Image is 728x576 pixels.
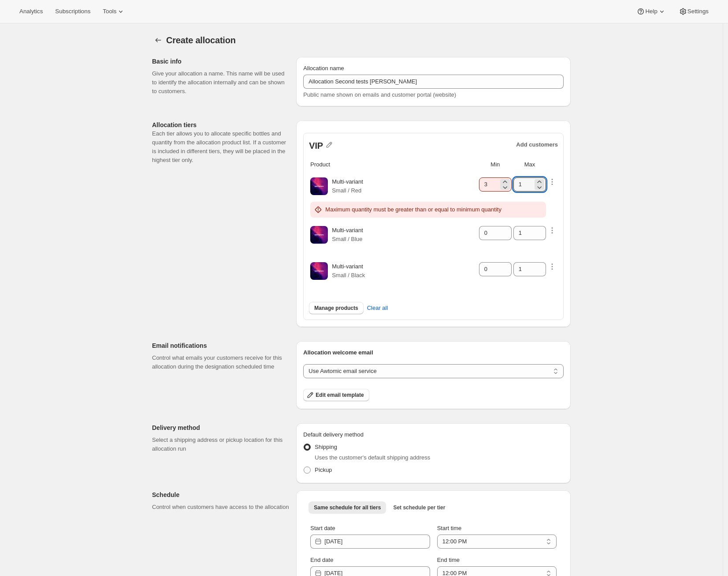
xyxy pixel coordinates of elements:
[332,186,363,195] p: Small / Red
[152,354,289,371] p: Control what emails your customers receive for this allocation during the designation scheduled time
[362,299,394,317] button: Clear all
[309,302,363,314] button: Manage products
[97,5,130,18] button: Tools
[19,8,43,15] span: Analytics
[152,120,289,129] p: Allocation tiers
[687,8,709,15] span: Settings
[316,392,364,399] span: Edit email template
[673,5,714,18] button: Settings
[315,444,337,450] span: Shipping
[437,525,462,531] span: Start time
[631,5,671,18] button: Help
[332,271,365,280] p: Small / Black
[152,69,289,96] p: Give your allocation a name. This name will be used to identify the allocation internally and can...
[310,177,328,195] img: Multi-variant
[303,389,369,401] button: Edit email template
[152,129,289,165] p: Each tier allows you to allocate specific bottles and quantity from the allocation product list. ...
[303,91,456,98] span: Public name shown on emails and customer portal (website)
[152,503,289,512] p: Control when customers have access to the allocation
[55,8,90,15] span: Subscriptions
[315,467,332,473] span: Pickup
[103,8,116,15] span: Tools
[332,226,363,235] p: Multi-variant
[303,431,364,438] span: Default delivery method
[14,5,48,18] button: Analytics
[388,501,450,514] button: Set schedule per tier
[325,206,501,213] span: Maximum quantity must be greater than or equal to minimum quantity
[308,501,386,514] button: Same schedule for all tiers
[310,557,333,563] span: End date
[332,262,365,271] p: Multi-variant
[303,348,564,357] p: Allocation welcome email
[309,140,323,152] span: VIP
[310,262,328,280] img: Multi-variant
[152,57,289,66] p: Basic info
[310,160,330,169] p: Product
[332,235,363,244] p: Small / Blue
[310,226,328,244] img: Multi-variant
[513,160,546,169] p: Max
[166,35,236,45] span: Create allocation
[314,305,358,312] span: Manage products
[152,436,289,453] p: Select a shipping address or pickup location for this allocation run
[314,504,381,511] span: Same schedule for all tiers
[367,304,388,312] span: Clear all
[310,525,335,531] span: Start date
[303,75,564,89] input: Example: Spring 2025
[152,490,289,499] p: Schedule
[645,8,657,15] span: Help
[479,160,512,169] p: Min
[332,177,363,186] p: Multi-variant
[516,140,558,149] p: Add customers
[50,5,96,18] button: Subscriptions
[437,557,460,563] span: End time
[393,504,445,511] span: Set schedule per tier
[315,454,430,461] span: Uses the customer's default shipping address
[152,423,289,432] p: Delivery method
[303,65,344,72] span: Allocation name
[152,341,289,350] p: Email notifications
[152,34,164,46] button: Allocations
